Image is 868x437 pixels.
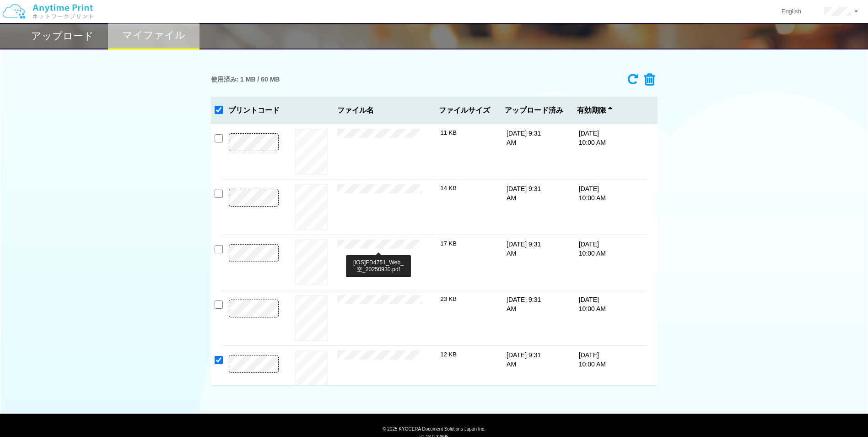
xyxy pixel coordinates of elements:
[505,106,563,115] span: アップロード済み
[579,129,614,147] p: [DATE] 10:00 AM
[507,184,541,202] p: [DATE] 9:31 AM
[441,295,457,302] span: 23 KB
[507,295,541,313] p: [DATE] 9:31 AM
[31,31,94,42] h2: アップロード
[579,350,614,369] p: [DATE] 10:00 AM
[441,240,457,247] span: 17 KB
[507,350,541,369] p: [DATE] 9:31 AM
[383,426,485,432] span: © 2025 KYOCERA Document Solutions Japan Inc.
[441,185,457,191] span: 14 KB
[122,30,185,41] h2: マイファイル
[337,106,435,115] span: ファイル名
[441,129,457,136] span: 11 KB
[579,184,614,202] p: [DATE] 10:00 AM
[579,240,614,258] p: [DATE] 10:00 AM
[222,106,286,115] h3: プリントコード
[579,295,614,313] p: [DATE] 10:00 AM
[507,240,541,258] p: [DATE] 9:31 AM
[441,351,457,358] span: 12 KB
[353,259,404,273] tip-tip: [iOS]FD4751_Web_空_20250930.pdf
[577,106,612,115] span: 有効期限
[507,129,541,147] p: [DATE] 9:31 AM
[439,106,491,115] span: ファイルサイズ
[211,76,280,83] h3: 使用済み: 1 MB / 60 MB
